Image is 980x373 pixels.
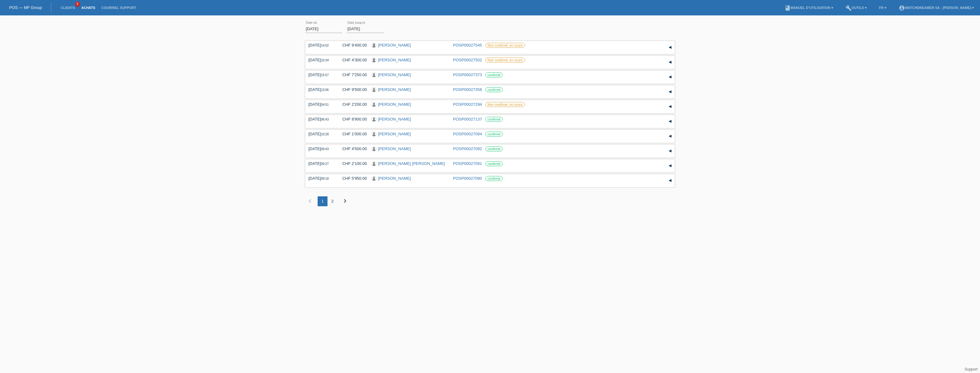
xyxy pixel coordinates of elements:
a: Support [965,367,978,371]
a: POSP00027373 [453,72,482,77]
span: 04:51 [321,103,329,106]
div: [DATE] [308,176,333,181]
div: 1 [318,196,327,206]
div: [DATE] [308,117,333,121]
div: étendre/coller [665,102,675,111]
a: [PERSON_NAME] [PERSON_NAME] [378,161,445,166]
a: [PERSON_NAME] [378,72,411,77]
a: [PERSON_NAME] [378,102,411,107]
div: CHF 9'500.00 [338,87,367,92]
a: [PERSON_NAME] [378,132,411,136]
div: CHF 4'300.00 [338,58,367,62]
a: POSP00027545 [453,43,482,47]
a: [PERSON_NAME] [378,87,411,92]
label: confirmé [485,176,503,181]
label: confirmé [485,87,503,92]
a: POSP00027090 [453,176,482,181]
label: confirmé [485,132,503,137]
span: 15:57 [321,73,329,77]
label: Non confirmé, en cours [485,43,525,48]
span: 10:28 [321,133,329,136]
span: 09:27 [321,162,329,166]
a: Courriel Support [98,6,139,10]
label: confirmé [485,117,503,122]
div: CHF 2'100.00 [338,161,367,166]
label: confirmé [485,161,503,166]
a: FR ▾ [876,6,890,10]
div: [DATE] [308,102,333,107]
a: [PERSON_NAME] [378,58,411,62]
div: [DATE] [308,58,333,62]
div: CHF 9'400.00 [338,43,367,47]
span: 09:18 [321,177,329,180]
div: 2 [327,196,337,206]
div: CHF 4'500.00 [338,146,367,151]
span: 10:34 [321,59,329,62]
a: buildOutils ▾ [842,6,870,10]
a: POSP00027091 [453,161,482,166]
i: book [785,5,791,11]
i: account_circle [899,5,905,11]
label: Non confirmé, en cours [485,102,525,107]
a: POSP00027294 [453,102,482,107]
label: confirmé [485,146,503,151]
div: étendre/coller [665,161,675,170]
div: étendre/coller [665,58,675,67]
a: POSP00027358 [453,87,482,92]
i: chevron_left [306,197,314,205]
div: CHF 1'000.00 [338,132,367,136]
div: étendre/coller [665,72,675,82]
a: [PERSON_NAME] [378,146,411,151]
div: [DATE] [308,161,333,166]
div: étendre/coller [665,132,675,141]
div: [DATE] [308,72,333,77]
div: [DATE] [308,43,333,47]
a: POSP00027094 [453,132,482,136]
a: [PERSON_NAME] [378,43,411,47]
span: 06:43 [321,118,329,121]
a: POSP00027137 [453,117,482,121]
a: bookManuel d’utilisation ▾ [781,6,836,10]
div: étendre/coller [665,146,675,156]
span: 09:43 [321,147,329,151]
a: [PERSON_NAME] [378,176,411,181]
span: 14:02 [321,44,329,47]
div: CHF 8'900.00 [338,117,367,121]
a: account_circleWatchdreamer SA - [PERSON_NAME] ▾ [896,6,977,10]
div: étendre/coller [665,43,675,52]
a: POSP00027502 [453,58,482,62]
a: [PERSON_NAME] [378,117,411,121]
div: CHF 2'200.00 [338,102,367,107]
div: [DATE] [308,87,333,92]
span: 13:06 [321,88,329,92]
a: Clients [58,6,78,10]
div: CHF 7'250.00 [338,72,367,77]
a: POS — MF Group [9,5,42,10]
div: étendre/coller [665,176,675,185]
a: POSP00027092 [453,146,482,151]
div: CHF 5'950.00 [338,176,367,181]
div: étendre/coller [665,117,675,126]
label: Non confirmé, en cours [485,58,525,63]
i: chevron_right [341,197,349,205]
div: [DATE] [308,146,333,151]
label: confirmé [485,72,503,77]
span: 5 [75,2,80,7]
i: build [845,5,852,11]
a: Achats [78,6,98,10]
div: [DATE] [308,132,333,136]
div: étendre/coller [665,87,675,96]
